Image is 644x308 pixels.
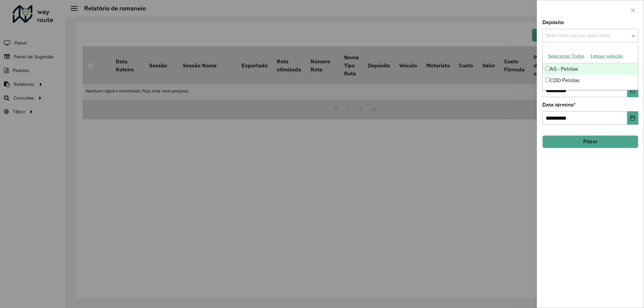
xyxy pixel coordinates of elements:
label: Data término [542,101,576,109]
button: Selecionar Todos [545,51,588,61]
div: AS - Pelotas [543,63,638,75]
button: Choose Date [627,111,638,125]
label: Depósito [542,18,564,26]
button: Limpar seleção [588,51,626,61]
ng-dropdown-panel: Options list [542,46,638,90]
button: Filtrar [542,135,638,148]
div: CDD Pelotas [543,75,638,86]
button: Choose Date [627,84,638,97]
